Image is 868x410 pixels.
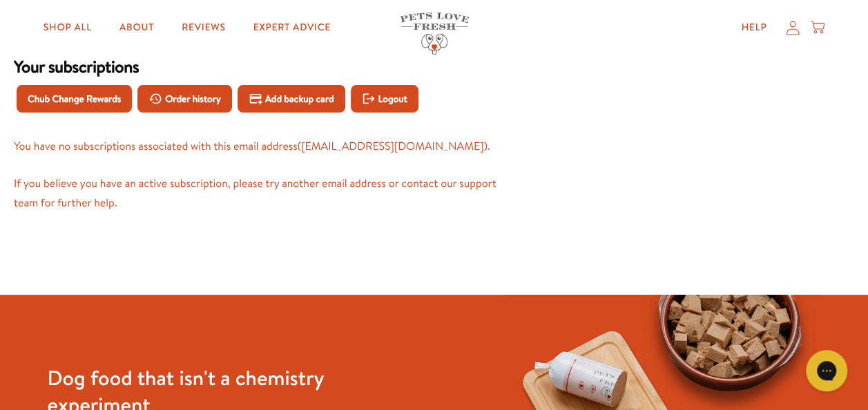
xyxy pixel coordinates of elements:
[730,14,778,41] a: Help
[137,85,232,113] button: Order history
[28,91,121,106] span: Chub Change Rewards
[265,91,334,106] span: Add backup card
[14,56,497,77] h3: Your subscriptions
[242,14,342,41] a: Expert Advice
[378,91,407,106] span: Logout
[108,14,165,41] a: About
[238,85,345,113] button: Add backup card
[171,14,236,41] a: Reviews
[14,137,497,213] div: You have no subscriptions associated with this email address ([EMAIL_ADDRESS][DOMAIN_NAME]) . If ...
[17,85,132,113] button: Chub Change Rewards
[799,345,854,396] iframe: Gorgias live chat messenger
[165,91,221,106] span: Order history
[351,85,418,113] button: Logout
[32,14,103,41] a: Shop All
[400,12,469,55] img: Pets Love Fresh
